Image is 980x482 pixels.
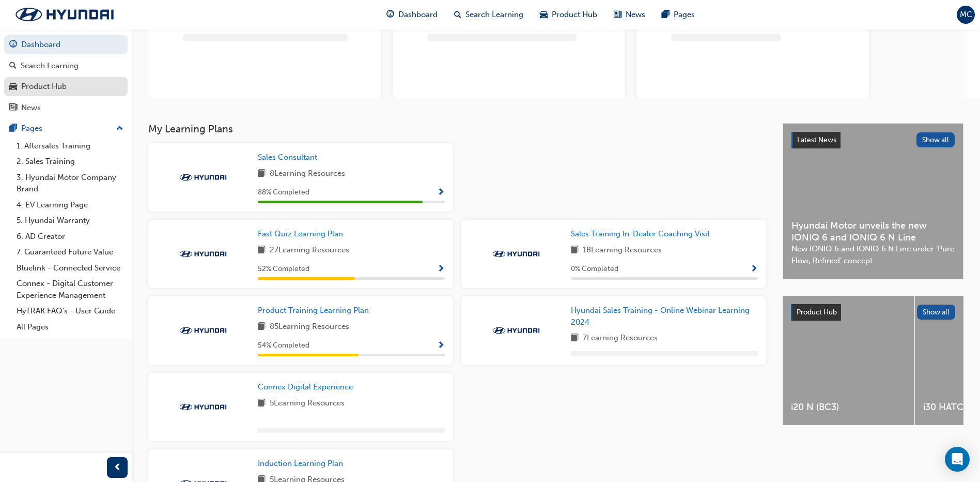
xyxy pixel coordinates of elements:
[654,4,703,25] a: pages-iconPages
[750,263,758,276] button: Show Progress
[258,397,266,410] span: book-icon
[571,263,618,275] span: 0 % Completed
[258,244,266,257] span: book-icon
[791,243,955,266] span: New IONIQ 6 and IONIQ 6 N Line under ‘Pure Flow, Refined’ concept.
[662,8,670,21] span: pages-icon
[386,8,394,21] span: guage-icon
[9,103,17,113] span: news-icon
[5,4,124,25] img: Trak
[148,123,766,135] h3: My Learning Plans
[258,152,321,163] a: Sales Consultant
[258,229,343,238] span: Fast Quiz Learning Plan
[437,188,445,198] span: Show Progress
[4,33,128,119] button: DashboardSearch LearningProduct HubNews
[12,170,128,197] a: 3. Hyundai Motor Company Brand
[4,56,128,76] a: Search Learning
[583,244,662,257] span: 18 Learning Resources
[9,124,17,133] span: pages-icon
[532,4,605,25] a: car-iconProduct Hub
[583,332,658,345] span: 7 Learning Resources
[674,9,695,21] span: Pages
[12,319,128,335] a: All Pages
[791,401,906,413] span: i20 N (BC3)
[437,339,445,352] button: Show Progress
[571,305,758,328] a: Hyundai Sales Training - Online Webinar Learning 2024
[437,263,445,276] button: Show Progress
[21,81,67,93] div: Product Hub
[791,132,955,148] a: Latest NewsShow all
[258,459,343,468] span: Induction Learning Plan
[797,308,837,317] span: Product Hub
[258,458,347,470] a: Induction Learning Plan
[175,249,231,259] img: Trak
[21,102,41,114] div: News
[175,172,231,183] img: Trak
[175,402,231,412] img: Trak
[571,229,710,238] span: Sales Training In-Dealer Coaching Visit
[945,447,970,472] div: Open Intercom Messenger
[398,9,438,21] span: Dashboard
[258,321,266,334] span: book-icon
[605,4,654,25] a: news-iconNews
[4,119,128,138] button: Pages
[488,249,545,259] img: Trak
[258,381,357,393] a: Connex Digital Experience
[9,40,17,50] span: guage-icon
[116,122,123,135] span: up-icon
[12,229,128,245] a: 6. AD Creator
[12,154,128,170] a: 2. Sales Training
[791,220,955,243] span: Hyundai Motor unveils the new IONIQ 6 and IONIQ 6 N Line
[258,168,266,180] span: book-icon
[12,244,128,260] a: 7. Guaranteed Future Value
[270,168,345,180] span: 8 Learning Resources
[437,186,445,199] button: Show Progress
[270,397,345,410] span: 5 Learning Resources
[258,228,347,240] a: Fast Quiz Learning Plan
[552,9,597,21] span: Product Hub
[12,213,128,229] a: 5. Hyundai Warranty
[378,4,446,25] a: guage-iconDashboard
[175,325,231,336] img: Trak
[571,228,714,240] a: Sales Training In-Dealer Coaching Visit
[957,6,975,24] button: MC
[12,276,128,303] a: Connex - Digital Customer Experience Management
[12,303,128,319] a: HyTRAK FAQ's - User Guide
[960,9,972,21] span: MC
[21,123,42,134] div: Pages
[4,35,128,54] a: Dashboard
[258,306,369,315] span: Product Training Learning Plan
[21,60,79,72] div: Search Learning
[571,306,750,327] span: Hyundai Sales Training - Online Webinar Learning 2024
[783,123,963,279] a: Latest NewsShow allHyundai Motor unveils the new IONIQ 6 and IONIQ 6 N LineNew IONIQ 6 and IONIQ ...
[4,98,128,117] a: News
[258,305,373,317] a: Product Training Learning Plan
[437,341,445,351] span: Show Progress
[783,296,914,425] a: i20 N (BC3)
[540,8,548,21] span: car-icon
[9,62,17,71] span: search-icon
[454,8,461,21] span: search-icon
[626,9,645,21] span: News
[258,382,353,391] span: Connex Digital Experience
[571,244,579,257] span: book-icon
[446,4,532,25] a: search-iconSearch Learning
[12,138,128,154] a: 1. Aftersales Training
[571,332,579,345] span: book-icon
[12,197,128,213] a: 4. EV Learning Page
[270,244,349,257] span: 27 Learning Resources
[114,461,121,474] span: prev-icon
[797,135,836,144] span: Latest News
[437,265,445,274] span: Show Progress
[614,8,621,21] span: news-icon
[750,265,758,274] span: Show Progress
[916,132,955,147] button: Show all
[9,82,17,92] span: car-icon
[258,340,309,352] span: 54 % Completed
[12,260,128,276] a: Bluelink - Connected Service
[258,263,309,275] span: 52 % Completed
[791,304,955,321] a: Product HubShow all
[258,187,309,199] span: 88 % Completed
[4,77,128,96] a: Product Hub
